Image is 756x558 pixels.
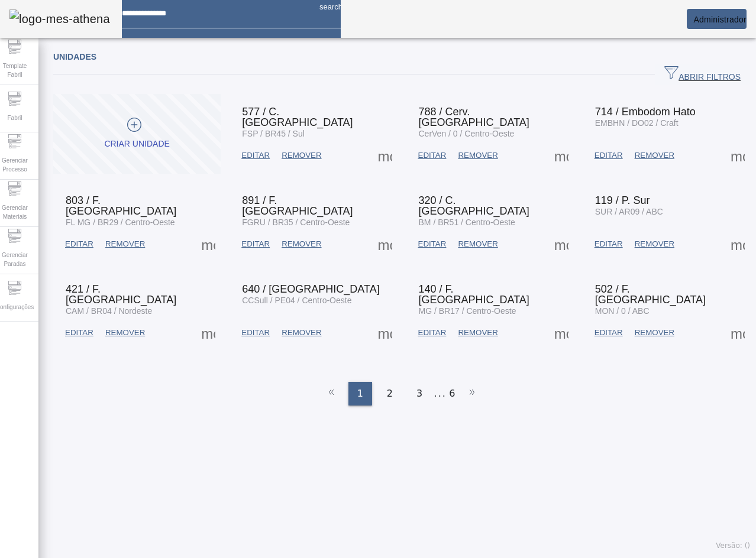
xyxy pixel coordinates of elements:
[418,327,447,339] span: EDITAR
[9,9,110,28] img: logo-mes-athena
[418,238,447,250] span: EDITAR
[589,145,629,166] button: EDITAR
[241,327,270,339] span: EDITAR
[374,233,396,255] button: Mais
[416,387,422,401] span: 3
[595,106,696,118] span: 714 / Embodom Hato
[412,145,453,166] button: EDITAR
[452,145,503,166] button: REMOVER
[629,145,680,166] button: REMOVER
[66,194,176,217] span: 803 / F. [GEOGRAPHIC_DATA]
[282,238,321,250] span: REMOVER
[53,52,96,61] span: Unidades
[452,322,503,343] button: REMOVER
[59,322,99,343] button: EDITAR
[105,238,145,250] span: REMOVER
[282,327,321,339] span: REMOVER
[242,283,379,295] span: 640 / [GEOGRAPHIC_DATA]
[449,382,455,405] li: 6
[242,296,351,305] span: CCSull / PE04 / Centro-Oeste
[589,233,629,255] button: EDITAR
[635,238,674,250] span: REMOVER
[241,238,270,250] span: EDITAR
[595,150,623,161] span: EDITAR
[412,233,453,255] button: EDITAR
[434,382,446,405] li: ...
[629,322,680,343] button: REMOVER
[242,106,353,128] span: 577 / C. [GEOGRAPHIC_DATA]
[595,207,663,216] span: SUR / AR09 / ABC
[66,283,176,306] span: 421 / F. [GEOGRAPHIC_DATA]
[276,145,327,166] button: REMOVER
[104,138,169,150] div: Criar unidade
[419,194,529,217] span: 320 / C. [GEOGRAPHIC_DATA]
[629,233,680,255] button: REMOVER
[59,233,99,255] button: EDITAR
[458,238,497,250] span: REMOVER
[727,145,748,166] button: Mais
[655,64,750,85] button: ABRIR FILTROS
[452,233,503,255] button: REMOVER
[105,327,145,339] span: REMOVER
[595,327,623,339] span: EDITAR
[198,322,219,343] button: Mais
[374,322,396,343] button: Mais
[664,66,741,83] span: ABRIR FILTROS
[551,233,572,255] button: Mais
[276,233,327,255] button: REMOVER
[53,94,221,174] button: Criar unidade
[387,387,393,401] span: 2
[4,110,25,126] span: Fabril
[65,327,93,339] span: EDITAR
[458,327,497,339] span: REMOVER
[374,145,396,166] button: Mais
[595,238,623,250] span: EDITAR
[241,150,270,161] span: EDITAR
[276,322,327,343] button: REMOVER
[235,145,276,166] button: EDITAR
[551,145,572,166] button: Mais
[716,541,750,550] span: Versão: ()
[595,194,650,206] span: 119 / P. Sur
[419,106,529,128] span: 788 / Cerv. [GEOGRAPHIC_DATA]
[595,283,706,306] span: 502 / F. [GEOGRAPHIC_DATA]
[635,150,674,161] span: REMOVER
[551,322,572,343] button: Mais
[242,194,353,217] span: 891 / F. [GEOGRAPHIC_DATA]
[99,322,151,343] button: REMOVER
[99,233,151,255] button: REMOVER
[693,15,747,24] span: Administrador
[458,150,497,161] span: REMOVER
[727,322,748,343] button: Mais
[727,233,748,255] button: Mais
[412,322,453,343] button: EDITAR
[65,238,93,250] span: EDITAR
[595,118,679,128] span: EMBHN / DO02 / Craft
[198,233,219,255] button: Mais
[419,283,529,306] span: 140 / F. [GEOGRAPHIC_DATA]
[282,150,321,161] span: REMOVER
[418,150,447,161] span: EDITAR
[589,322,629,343] button: EDITAR
[635,327,674,339] span: REMOVER
[235,322,276,343] button: EDITAR
[235,233,276,255] button: EDITAR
